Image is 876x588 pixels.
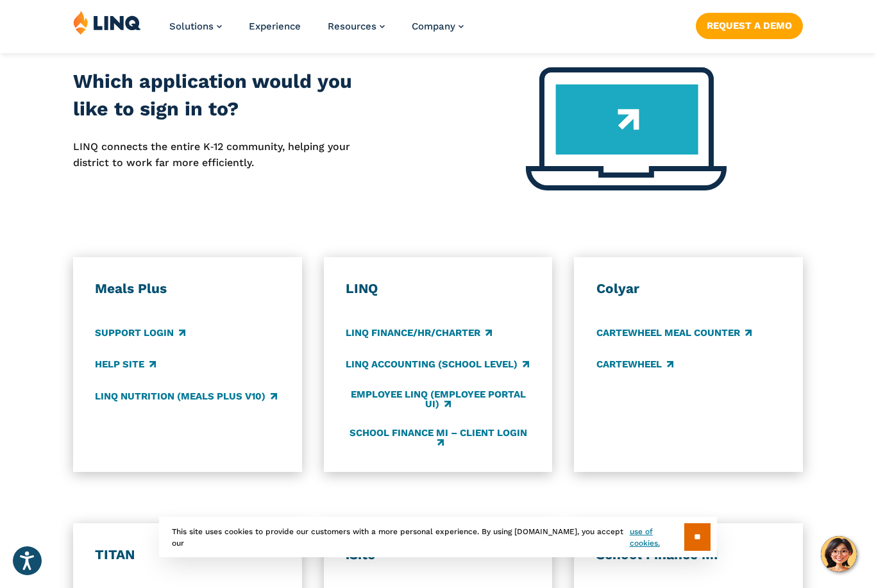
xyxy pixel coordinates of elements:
a: Request a Demo [696,13,803,38]
button: Hello, have a question? Let’s chat. [821,536,857,572]
div: This site uses cookies to provide our customers with a more personal experience. By using [DOMAIN... [159,517,717,557]
a: Employee LINQ (Employee Portal UI) [346,389,530,410]
nav: Button Navigation [696,10,803,38]
a: Support Login [95,326,185,340]
img: LINQ | K‑12 Software [73,10,141,35]
span: Resources [328,21,376,32]
h2: Which application would you like to sign in to? [73,67,364,122]
a: LINQ Finance/HR/Charter [346,326,492,340]
nav: Primary Navigation [169,10,464,53]
h3: Meals Plus [95,280,280,298]
a: Help Site [95,358,156,372]
a: CARTEWHEEL [596,358,673,372]
a: Resources [328,21,385,32]
a: School Finance MI – Client Login [346,428,530,449]
h3: LINQ [346,280,530,298]
a: Solutions [169,21,222,32]
span: Solutions [169,21,214,32]
a: CARTEWHEEL Meal Counter [596,326,752,340]
p: LINQ connects the entire K‑12 community, helping your district to work far more efficiently. [73,139,364,171]
a: Company [412,21,464,32]
a: LINQ Nutrition (Meals Plus v10) [95,389,277,403]
h3: Colyar [596,280,781,298]
span: Company [412,21,455,32]
a: use of cookies. [630,526,684,549]
a: LINQ Accounting (school level) [346,358,529,372]
a: Experience [249,21,301,32]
